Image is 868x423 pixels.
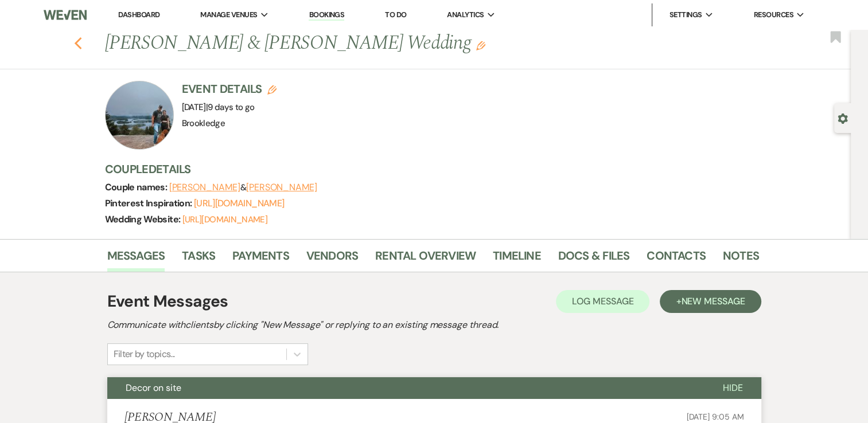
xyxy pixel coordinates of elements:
[107,318,761,332] h2: Communicate with clients by clicking "New Message" or replying to an existing message thread.
[493,246,541,272] a: Timeline
[681,295,745,307] span: New Message
[246,183,317,192] button: [PERSON_NAME]
[105,181,169,193] span: Couple names:
[105,161,748,177] h3: Couple Details
[556,290,649,313] button: Log Message
[306,246,358,272] a: Vendors
[105,213,182,225] span: Wedding Website:
[105,197,194,209] span: Pinterest Inspiration:
[838,112,848,123] button: Open lead details
[182,117,225,129] span: Brookledge
[182,246,215,272] a: Tasks
[476,40,485,50] button: Edit
[208,101,254,113] span: 9 days to go
[44,3,87,27] img: Weven Logo
[723,382,743,394] span: Hide
[232,246,289,272] a: Payments
[107,289,228,314] h1: Event Messages
[447,9,484,21] span: Analytics
[704,377,761,399] button: Hide
[169,182,317,193] span: &
[126,382,181,394] span: Decor on site
[572,295,633,307] span: Log Message
[114,347,175,361] div: Filter by topics...
[309,10,344,21] a: Bookings
[200,9,257,21] span: Manage Venues
[182,101,255,113] span: [DATE]
[375,246,476,272] a: Rental Overview
[194,197,284,209] a: [URL][DOMAIN_NAME]
[105,30,619,57] h1: [PERSON_NAME] & [PERSON_NAME] Wedding
[169,183,240,192] button: [PERSON_NAME]
[107,377,704,399] button: Decor on site
[660,290,761,313] button: +New Message
[206,101,255,113] span: |
[723,246,759,272] a: Notes
[753,9,793,21] span: Resources
[647,246,706,272] a: Contacts
[385,10,406,19] a: To Do
[118,10,159,19] a: Dashboard
[107,246,165,272] a: Messages
[558,246,629,272] a: Docs & Files
[182,81,277,97] h3: Event Details
[182,214,267,225] a: [URL][DOMAIN_NAME]
[686,412,744,422] span: [DATE] 9:05 AM
[670,9,702,21] span: Settings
